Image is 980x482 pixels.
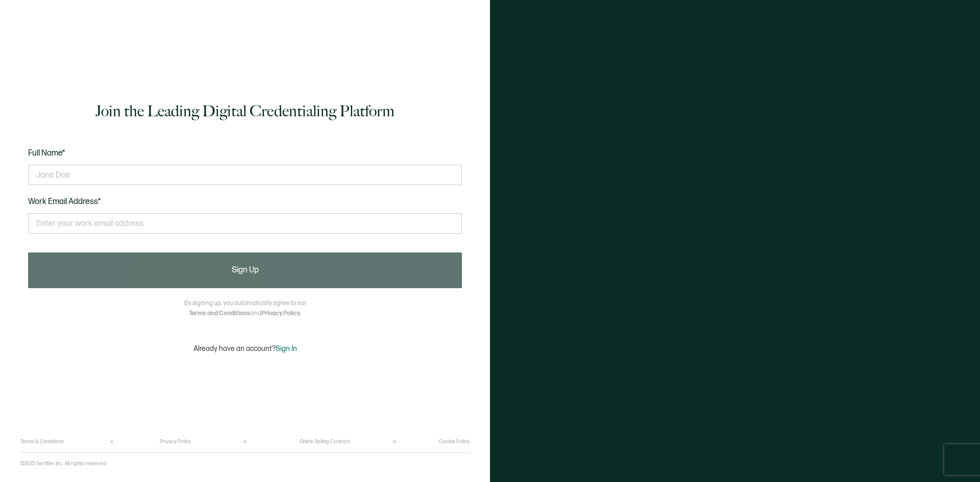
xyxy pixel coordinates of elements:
a: Terms and Conditions [189,310,251,317]
button: Sign Up [28,252,462,288]
span: Sign Up [232,266,259,274]
a: Cookie Policy [439,439,470,445]
span: Full Name* [28,148,65,158]
p: Already have an account? [193,344,297,353]
p: By signing up, you automatically agree to our and . [184,298,306,319]
a: Online Selling Contract [300,439,350,445]
a: Privacy Policy [261,310,300,317]
span: Work Email Address* [28,197,101,207]
input: Jane Doe [28,165,462,185]
span: Sign In [276,344,297,353]
input: Enter your work email address [28,213,462,234]
a: Terms & Conditions [20,439,64,445]
h1: Join the Leading Digital Credentialing Platform [95,101,395,121]
p: ©2025 Sertifier Inc.. All rights reserved. [20,461,107,467]
a: Privacy Policy [160,439,191,445]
